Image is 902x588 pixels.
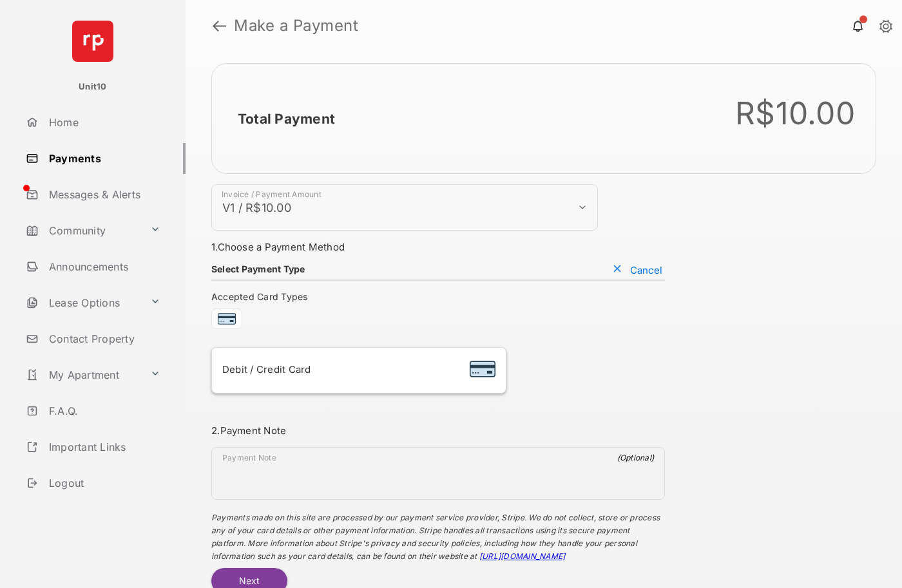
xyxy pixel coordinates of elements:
h4: Select Payment Type [211,263,305,274]
img: svg+xml;base64,PHN2ZyB4bWxucz0iaHR0cDovL3d3dy53My5vcmcvMjAwMC9zdmciIHdpZHRoPSI2NCIgaGVpZ2h0PSI2NC... [72,21,113,62]
a: Contact Property [21,323,186,354]
span: Payments made on this site are processed by our payment service provider, Stripe. We do not colle... [211,513,660,561]
a: Payments [21,143,186,174]
h3: 2. Payment Note [211,424,665,437]
button: Cancel [609,263,665,276]
h3: 1. Choose a Payment Method [211,241,665,253]
a: Lease Options [21,287,145,318]
a: Home [21,107,186,138]
strong: Make a Payment [234,18,358,33]
a: My Apartment [21,359,145,390]
span: Debit / Credit Card [222,363,311,375]
h2: Total Payment [238,111,335,127]
span: Accepted Card Types [211,291,313,302]
p: Unit10 [79,81,107,93]
a: F.A.Q. [21,395,186,426]
a: Announcements [21,251,186,282]
a: Important Links [21,432,166,462]
a: [URL][DOMAIN_NAME] [479,551,565,561]
div: R$10.00 [735,95,855,132]
a: Messages & Alerts [21,179,186,210]
a: Logout [21,468,186,498]
a: Community [21,215,145,246]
